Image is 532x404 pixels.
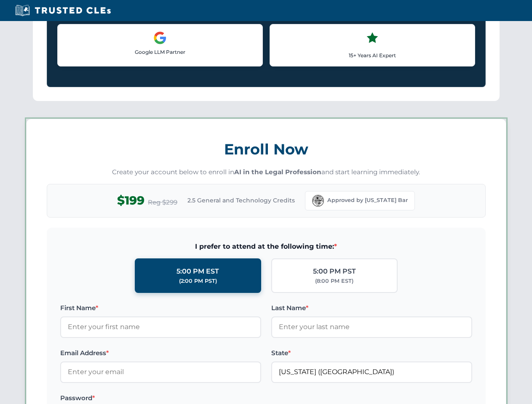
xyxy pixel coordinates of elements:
img: Florida Bar [312,195,324,207]
p: Create your account below to enroll in and start learning immediately. [47,167,486,177]
span: 2.5 General and Technology Credits [187,196,295,205]
img: Trusted CLEs [13,4,113,17]
div: (2:00 PM PST) [179,277,217,285]
label: Last Name [271,303,472,313]
label: First Name [60,303,261,313]
p: Google LLM Partner [64,48,256,56]
input: Florida (FL) [271,361,472,383]
div: (8:00 PM EST) [315,277,353,285]
strong: AI in the Legal Profession [234,168,321,176]
input: Enter your email [60,361,261,383]
label: Email Address [60,348,261,358]
p: 15+ Years AI Expert [277,51,468,59]
span: Reg $299 [148,197,177,207]
h3: Enroll Now [47,136,486,162]
input: Enter your first name [60,316,261,338]
span: I prefer to attend at the following time: [60,241,472,252]
div: 5:00 PM EST [176,266,219,277]
label: State [271,348,472,358]
input: Enter your last name [271,316,472,338]
div: 5:00 PM PST [313,266,356,277]
label: Password [60,393,261,403]
img: Google [153,31,167,45]
span: $199 [117,191,144,210]
span: Approved by [US_STATE] Bar [327,196,408,205]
